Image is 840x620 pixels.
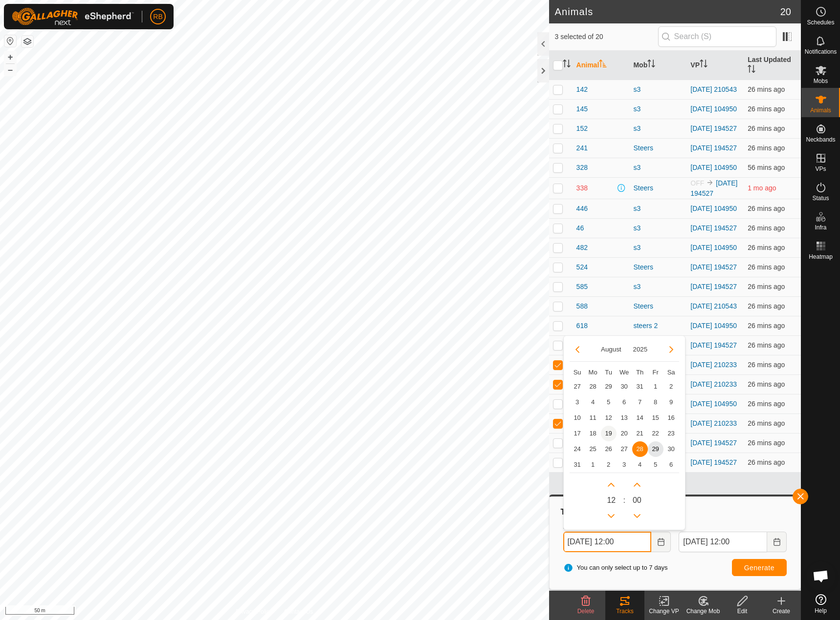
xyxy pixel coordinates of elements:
span: 446 [576,204,588,214]
span: 585 [576,282,588,292]
span: 30 [663,441,679,457]
span: 10 [570,410,585,426]
td: 28 [585,379,601,394]
td: 3 [570,394,585,410]
span: 12 [607,495,616,506]
p-sorticon: Activate to sort [563,61,571,69]
span: 142 [576,84,588,95]
div: s3 [633,204,683,214]
div: s3 [633,223,683,233]
a: [DATE] 194527 [690,124,737,132]
span: RB [153,12,162,22]
span: 29 Aug 2025, 11:33 am [748,205,785,212]
p-button: Previous Hour [603,508,619,524]
td: 6 [663,457,679,473]
div: Steers [633,183,683,193]
span: 20 [780,4,791,19]
span: 12 [601,410,617,426]
button: Next Month [663,342,679,357]
span: 29 Aug 2025, 11:03 am [748,164,785,171]
td: 18 [585,426,601,441]
td: 27 [570,379,585,394]
span: 29 Aug 2025, 11:33 am [748,263,785,271]
a: Open chat [806,561,836,591]
a: [DATE] 210233 [690,419,737,427]
span: 29 Aug 2025, 11:33 am [748,439,785,447]
span: 145 [576,104,588,114]
h2: Animals [555,6,780,18]
p-sorticon: Activate to sort [599,61,607,69]
div: s3 [633,124,683,134]
span: 27 [617,441,632,457]
span: 26 [601,441,617,457]
span: 29 Aug 2025, 11:33 am [748,302,785,310]
a: [DATE] 104950 [690,322,737,330]
span: Help [815,608,827,614]
button: Map Layers [22,36,33,47]
a: [DATE] 194527 [690,179,737,197]
div: s3 [633,84,683,95]
span: Sa [667,369,675,376]
span: 11 [585,410,601,426]
a: [DATE] 194527 [690,458,737,466]
span: 29 [648,441,663,457]
span: Heatmap [809,254,833,260]
td: 23 [663,426,679,441]
a: Help [801,590,840,618]
td: 14 [632,410,648,426]
label: To [679,522,787,532]
span: Animals [810,107,831,113]
div: Change Mob [684,607,723,616]
span: 29 Aug 2025, 11:33 am [748,85,785,93]
span: OFF [690,179,704,187]
span: 22 [648,426,663,441]
div: steers 2 [633,321,683,331]
span: 29 Aug 2025, 11:33 am [748,322,785,330]
a: [DATE] 104950 [690,164,737,171]
a: [DATE] 210543 [690,85,737,93]
span: 21 [632,426,648,441]
td: 29 [601,379,617,394]
div: Steers [633,262,683,272]
span: 2 [601,457,617,473]
td: 19 [601,426,617,441]
td: 17 [570,426,585,441]
span: 3 selected of 20 [555,32,658,42]
td: 8 [648,394,663,410]
button: Reset Map [4,35,16,47]
td: 13 [617,410,632,426]
div: Steers [633,301,683,311]
td: 7 [632,394,648,410]
td: 3 [617,457,632,473]
span: Tu [605,369,612,376]
div: Edit [723,607,762,616]
td: 20 [617,426,632,441]
span: 29 Aug 2025, 11:33 am [748,144,785,152]
span: Notifications [805,49,837,55]
span: 588 [576,301,588,311]
div: Create [762,607,801,616]
td: 28 [632,441,648,457]
a: [DATE] 194527 [690,224,737,232]
a: [DATE] 210233 [690,380,737,388]
div: s3 [633,163,683,173]
span: 5 [601,394,617,410]
span: 29 Aug 2025, 11:33 am [748,400,785,408]
span: You can only select up to 7 days [563,563,668,573]
td: 6 [617,394,632,410]
span: 24 [570,441,585,457]
span: We [619,369,629,376]
td: 16 [663,410,679,426]
p-button: Next Minute [629,477,645,493]
span: 5 [648,457,663,473]
button: Choose Year [629,344,652,355]
span: Generate [744,564,774,572]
